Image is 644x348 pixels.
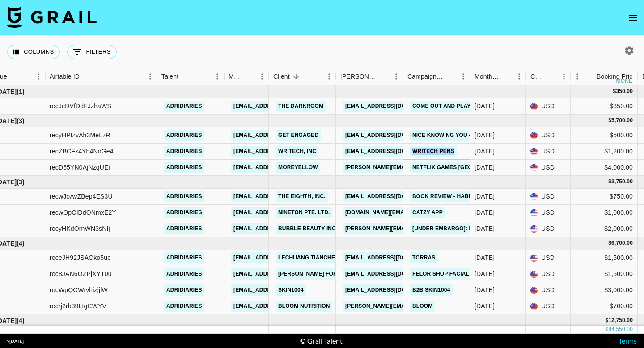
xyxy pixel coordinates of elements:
div: $ [608,117,611,124]
button: Sort [377,70,390,83]
div: recyHPIzvAh3MeLzR [50,131,110,140]
a: Come out and play - [PERSON_NAME] [410,101,524,112]
div: Mar '25 [475,269,495,278]
div: Airtable ID [50,68,80,85]
a: B2B SKIN1004 [410,284,453,296]
div: 5,700.00 [611,117,633,124]
button: Menu [144,70,157,83]
button: Menu [390,70,403,83]
a: [EMAIL_ADDRESS][DOMAIN_NAME] [231,130,331,141]
a: MoreYellow [276,162,320,173]
div: Currency [530,68,545,85]
a: [EMAIL_ADDRESS][DOMAIN_NAME] [231,301,331,312]
div: $1,500.00 [571,266,638,282]
div: USD [526,160,571,176]
div: recyHKdOrnWN3sNIj [50,224,110,233]
a: [PERSON_NAME][EMAIL_ADDRESS][DOMAIN_NAME] [343,301,489,312]
a: [EMAIL_ADDRESS][DOMAIN_NAME] [231,284,331,296]
div: $500.00 [571,127,638,144]
div: $ [608,239,611,247]
button: Sort [500,70,513,83]
a: [EMAIL_ADDRESS][DOMAIN_NAME] [343,284,443,296]
div: $700.00 [571,298,638,314]
div: $ [605,326,608,333]
div: Airtable ID [45,68,157,85]
div: Month Due [475,68,500,85]
button: Sort [7,70,20,83]
button: Menu [557,70,571,83]
div: Talent [161,68,178,85]
button: Menu [571,70,584,83]
div: recwOpOlDdQNmxE2Y [50,208,116,217]
a: [EMAIL_ADDRESS][DOMAIN_NAME] [231,207,331,218]
button: Sort [243,70,255,83]
div: $350.00 [571,98,638,115]
button: Sort [80,70,92,83]
a: [EMAIL_ADDRESS][DOMAIN_NAME] [343,130,443,141]
div: Jan '25 [475,208,495,217]
div: Month Due [470,68,526,85]
div: v [DATE] [7,338,24,344]
a: adridiaries [164,191,204,202]
div: USD [526,144,571,160]
span: ( 1 ) [17,87,25,96]
button: Sort [178,70,191,83]
div: Dec '24 [475,147,495,156]
div: USD [526,127,571,144]
a: [Under Embargo]: Bubble Skincare’s Exclusive New Retailer Launch [410,223,629,234]
button: Menu [32,70,45,83]
a: Get Engaged [276,130,321,141]
div: $ [605,317,608,324]
a: adridiaries [164,284,204,296]
img: Grail Talent [7,6,97,28]
a: adridiaries [164,268,204,280]
div: USD [526,298,571,314]
div: USD [526,221,571,237]
a: Catzy App [410,207,445,218]
div: $ [613,88,616,95]
div: Dec '24 [475,163,495,172]
button: open drawer [624,9,642,27]
a: SKIN1004 [276,284,306,296]
div: USD [526,189,571,205]
div: $750.00 [571,189,638,205]
div: recwJoAvZBep4ES3U [50,192,113,201]
a: [PERSON_NAME][EMAIL_ADDRESS][DOMAIN_NAME] [343,223,489,234]
button: Sort [584,70,597,83]
a: Writech, INC [276,146,318,157]
a: [PERSON_NAME] FOR PERFUMES & COSMETICS TRADING CO. L.L.C [276,268,464,280]
div: Jan '25 [475,224,495,233]
div: $2,000.00 [571,221,638,237]
a: Bloom Nutrition [276,301,332,312]
a: adridiaries [164,162,204,173]
a: adridiaries [164,207,204,218]
a: The Darkroom [276,101,326,112]
span: ( 4 ) [17,316,25,325]
div: 84,550.00 [608,326,633,333]
a: adridiaries [164,252,204,263]
div: 3,750.00 [611,178,633,186]
a: Bloom [410,301,435,312]
span: ( 4 ) [17,239,25,248]
a: Nice Knowing You - [PERSON_NAME] [410,130,521,141]
div: Talent [157,68,224,85]
a: TORRAS [410,252,437,263]
a: [EMAIL_ADDRESS][DOMAIN_NAME] [343,101,443,112]
span: ( 3 ) [17,178,25,187]
a: [EMAIL_ADDRESS][DOMAIN_NAME] [343,268,443,280]
div: $1,000.00 [571,205,638,221]
button: Select columns [7,45,60,59]
a: Lechuang Tiancheng Technology ([GEOGRAPHIC_DATA]) Co. Limited [276,252,484,263]
a: [EMAIL_ADDRESS][DOMAIN_NAME] [343,146,443,157]
div: Mar '25 [475,285,495,294]
div: recWpQGWrvhizjjlW [50,285,108,294]
span: ( 3 ) [17,116,25,125]
a: Terms [619,336,637,345]
a: The Eighth, Inc. [276,191,328,202]
button: Sort [290,70,302,83]
button: Menu [255,70,269,83]
a: [EMAIL_ADDRESS][DOMAIN_NAME] [343,252,443,263]
a: Writech pens [410,146,457,157]
div: USD [526,266,571,282]
div: Dec '24 [475,131,495,140]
